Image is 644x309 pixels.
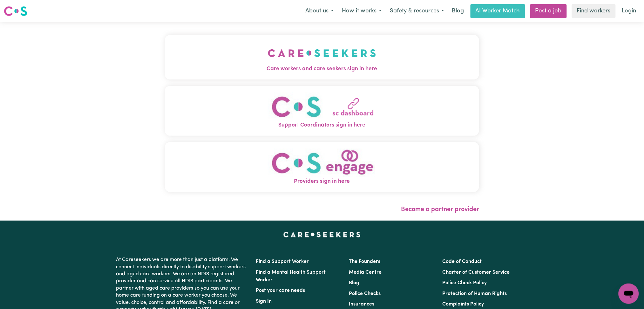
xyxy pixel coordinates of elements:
button: Providers sign in here [165,142,479,192]
a: Post a job [530,4,567,18]
a: Sign In [256,299,272,304]
a: Find workers [572,4,616,18]
iframe: Button to launch messaging window [619,284,639,304]
a: Become a partner provider [401,206,479,213]
button: Care workers and care seekers sign in here [165,35,479,79]
img: Careseekers logo [4,5,27,17]
a: Blog [349,280,360,285]
a: The Founders [349,259,381,264]
a: Complaints Policy [442,302,484,307]
span: Support Coordinators sign in here [165,121,479,129]
a: Careseekers home page [283,232,361,237]
a: Insurances [349,302,375,307]
a: Police Check Policy [442,280,487,285]
button: Support Coordinators sign in here [165,86,479,136]
a: AI Worker Match [471,4,525,18]
a: Media Centre [349,270,382,275]
span: Providers sign in here [165,177,479,186]
a: Blog [448,4,468,18]
a: Post your care needs [256,288,305,293]
a: Find a Support Worker [256,259,309,264]
a: Code of Conduct [442,259,482,264]
button: Safety & resources [386,4,448,18]
a: Charter of Customer Service [442,270,510,275]
span: Care workers and care seekers sign in here [165,65,479,73]
a: Police Checks [349,291,381,296]
button: About us [301,4,338,18]
button: How it works [338,4,386,18]
a: Find a Mental Health Support Worker [256,270,326,283]
a: Login [618,4,640,18]
a: Protection of Human Rights [442,291,507,296]
a: Careseekers logo [4,4,27,18]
